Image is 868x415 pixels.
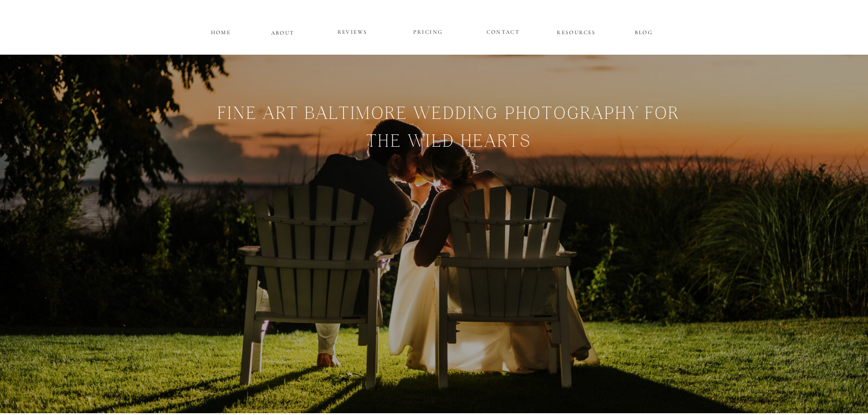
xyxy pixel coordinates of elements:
a: RESOURCES [556,27,597,35]
a: BLOG [623,27,665,35]
a: HOME [210,27,232,35]
a: REVIEWS [325,27,380,38]
a: CONTACT [487,27,520,35]
h1: Fine Art Baltimore WEDDING pHOTOGRAPHY FOR THE WILD HEARTs [116,102,781,209]
a: ABOUT [271,28,295,36]
a: PRICING [401,27,456,38]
